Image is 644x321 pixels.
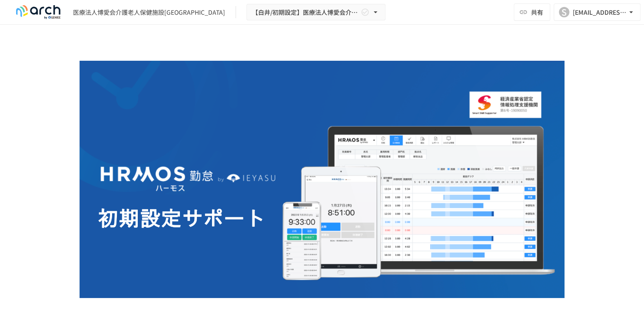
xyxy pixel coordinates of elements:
[531,7,543,17] span: 共有
[559,7,569,17] div: S
[73,8,225,17] div: 医療法人博愛会介護老人保健施設[GEOGRAPHIC_DATA]
[514,3,550,21] button: 共有
[80,61,564,298] img: GdztLVQAPnGLORo409ZpmnRQckwtTrMz8aHIKJZF2AQ
[252,7,359,18] span: 【白井/初期設定】医療法人博愛会介護老人保健施設寿光園 様_初期設定サポート
[573,7,627,18] div: [EMAIL_ADDRESS][DOMAIN_NAME]
[554,3,641,21] button: S[EMAIL_ADDRESS][DOMAIN_NAME]
[246,4,385,21] button: 【白井/初期設定】医療法人博愛会介護老人保健施設寿光園 様_初期設定サポート
[10,5,66,19] img: logo-default@2x-9cf2c760.svg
